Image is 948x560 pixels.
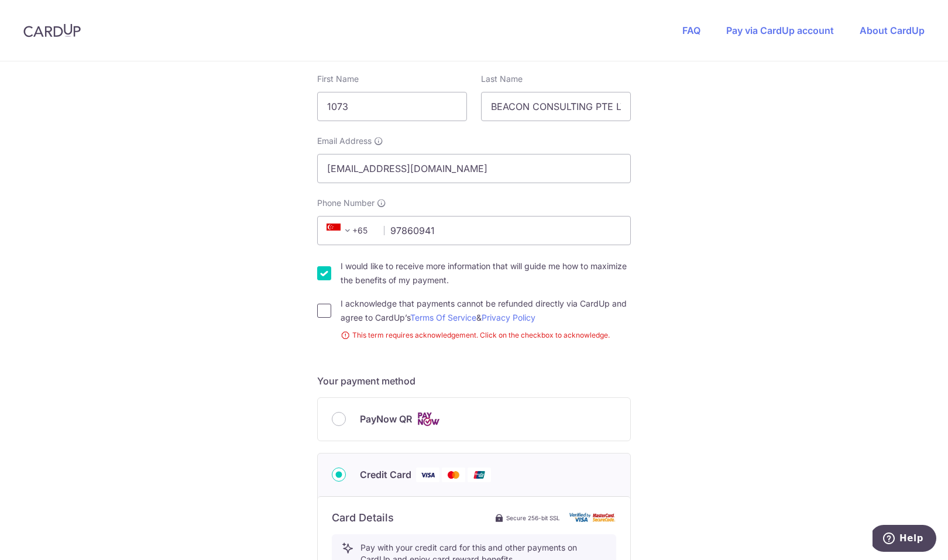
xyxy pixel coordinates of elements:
label: First Name [317,73,359,85]
img: Mastercard [442,468,465,482]
span: PayNow QR [360,412,412,426]
span: Phone Number [317,197,375,209]
iframe: Opens a widget where you can find more information [873,525,936,554]
input: Email address [317,154,631,183]
input: Last name [481,92,631,121]
input: First name [317,92,467,121]
img: Union Pay [468,468,491,482]
img: card secure [569,513,616,523]
img: CardUp [23,23,81,37]
a: About CardUp [860,25,925,36]
small: This term requires acknowledgement. Click on the checkbox to acknowledge. [341,329,631,341]
a: FAQ [682,25,700,36]
span: +65 [323,224,376,238]
span: Email Address [317,135,372,147]
span: Credit Card [360,468,411,482]
span: Secure 256-bit SSL [506,513,560,523]
a: Pay via CardUp account [726,25,834,36]
a: Privacy Policy [482,312,535,322]
span: +65 [327,224,355,238]
img: Visa [416,468,439,482]
label: I acknowledge that payments cannot be refunded directly via CardUp and agree to CardUp’s & [341,297,631,325]
h5: Your payment method [317,374,631,388]
a: Terms Of Service [410,312,476,322]
label: I would like to receive more information that will guide me how to maximize the benefits of my pa... [341,259,631,287]
label: Last Name [481,73,523,85]
h6: Card Details [332,511,394,525]
div: Credit Card Visa Mastercard Union Pay [332,468,616,482]
div: PayNow QR Cards logo [332,412,616,427]
img: Cards logo [417,412,440,427]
